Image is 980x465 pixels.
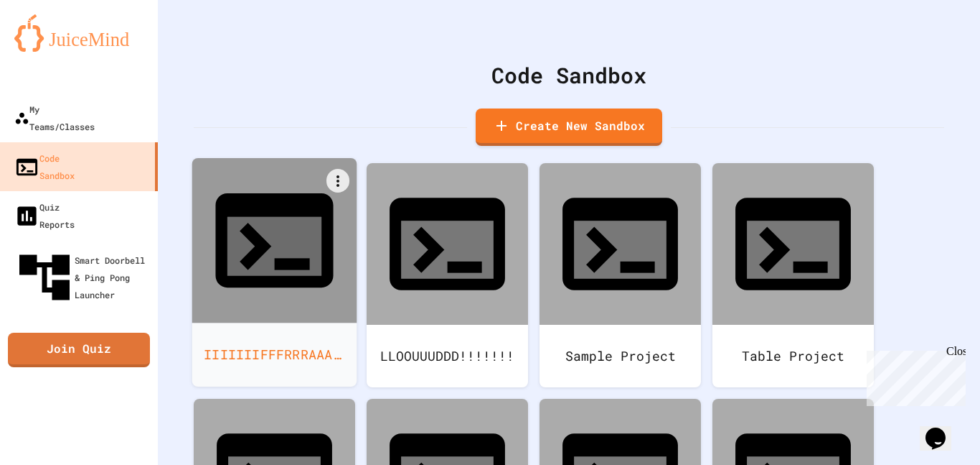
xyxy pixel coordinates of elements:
[14,198,75,233] div: Quiz Reports
[14,247,152,308] div: Smart Doorbell & Ping Pong Launcher
[14,149,75,184] div: Code Sandbox
[194,59,944,91] div: Code Sandbox
[192,158,357,387] a: IIIIIIIFFFRRRAAAAAMMMMMMEEEEEE!!!!!!!!!!!!!!!!!!!!!!!!!1
[367,163,528,387] a: LLOOUUUDDD!!!!!!!
[712,163,874,387] a: Table Project
[6,6,99,91] div: Chat with us now!Close
[540,325,701,387] div: Sample Project
[861,345,966,406] iframe: chat widget
[476,109,662,146] a: Create New Sandbox
[920,408,966,451] iframe: chat widget
[14,14,143,52] img: logo-orange.svg
[367,325,528,387] div: LLOOUUUDDD!!!!!!!
[14,101,95,135] div: My Teams/Classes
[192,323,357,387] div: IIIIIIIFFFRRRAAAAAMMMMMMEEEEEE!!!!!!!!!!!!!!!!!!!!!!!!!1
[540,163,701,387] a: Sample Project
[8,333,150,367] a: Join Quiz
[712,325,874,387] div: Table Project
